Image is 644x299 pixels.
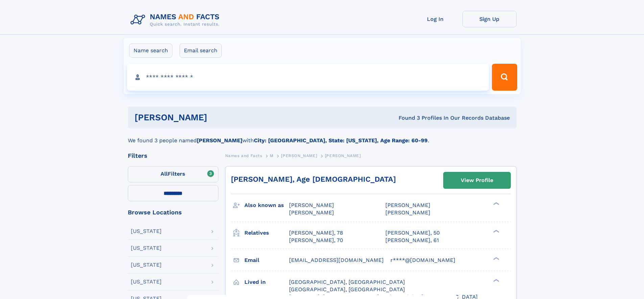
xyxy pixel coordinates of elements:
[135,113,303,122] h1: [PERSON_NAME]
[244,227,289,239] h3: Relatives
[385,209,430,216] span: [PERSON_NAME]
[131,229,162,234] div: [US_STATE]
[281,151,317,160] a: [PERSON_NAME]
[385,202,430,208] span: [PERSON_NAME]
[281,153,317,158] span: [PERSON_NAME]
[492,256,500,261] div: ❯
[289,286,405,293] span: [GEOGRAPHIC_DATA], [GEOGRAPHIC_DATA]
[289,279,405,285] span: [GEOGRAPHIC_DATA], [GEOGRAPHIC_DATA]
[128,11,225,29] img: Logo Names and Facts
[244,276,289,288] h3: Lived in
[303,114,510,122] div: Found 3 Profiles In Our Records Database
[128,128,517,145] div: We found 3 people named with .
[385,237,439,244] a: [PERSON_NAME], 61
[131,262,162,268] div: [US_STATE]
[128,209,218,215] div: Browse Locations
[325,153,361,158] span: [PERSON_NAME]
[492,278,500,282] div: ❯
[289,237,343,244] a: [PERSON_NAME], 70
[244,200,289,211] h3: Also known as
[231,175,396,183] a: [PERSON_NAME], Age [DEMOGRAPHIC_DATA]
[131,245,162,251] div: [US_STATE]
[492,202,500,206] div: ❯
[128,166,218,182] label: Filters
[127,64,489,91] input: search input
[289,209,334,216] span: [PERSON_NAME]
[408,11,462,27] a: Log In
[161,171,168,177] span: All
[254,137,428,144] b: City: [GEOGRAPHIC_DATA], State: [US_STATE], Age Range: 60-99
[225,151,262,160] a: Names and Facts
[289,229,343,237] a: [PERSON_NAME], 78
[270,153,273,158] span: M
[385,229,440,237] a: [PERSON_NAME], 50
[461,173,493,188] div: View Profile
[492,64,517,91] button: Search Button
[444,172,510,188] a: View Profile
[128,153,218,159] div: Filters
[180,43,222,58] label: Email search
[289,257,384,263] span: [EMAIL_ADDRESS][DOMAIN_NAME]
[492,229,500,233] div: ❯
[129,43,172,58] label: Name search
[289,202,334,208] span: [PERSON_NAME]
[131,279,162,285] div: [US_STATE]
[462,11,517,27] a: Sign Up
[197,137,242,144] b: [PERSON_NAME]
[244,255,289,266] h3: Email
[270,151,273,160] a: M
